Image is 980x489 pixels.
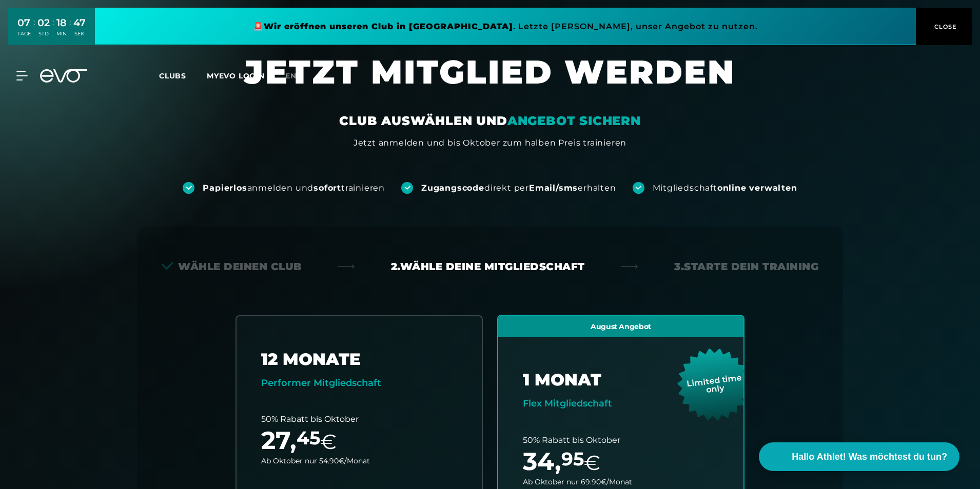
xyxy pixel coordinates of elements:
[52,16,54,44] div: :
[73,30,86,37] div: SEK
[916,8,972,45] button: CLOSE
[792,450,947,464] span: Hallo Athlet! Was möchtest du tun?
[391,259,585,274] div: 2. Wähle deine Mitgliedschaft
[207,71,265,80] a: MYEVO LOGIN
[313,183,341,193] strong: sofort
[529,183,578,193] strong: Email/sms
[354,137,626,149] div: Jetzt anmelden und bis Oktober zum halben Preis trainieren
[653,182,797,194] div: Mitgliedschaft
[285,71,297,80] span: en
[56,30,67,37] div: MIN
[17,15,31,30] div: 07
[507,113,641,128] em: ANGEBOT SICHERN
[37,15,50,30] div: 02
[759,442,959,471] button: Hallo Athlet! Was möchtest du tun?
[339,113,640,129] div: CLUB AUSWÄHLEN UND
[203,183,247,193] strong: Papierlos
[932,22,957,31] span: CLOSE
[69,16,71,44] div: :
[33,16,35,44] div: :
[717,183,797,193] strong: online verwalten
[159,71,186,80] span: Clubs
[37,30,50,37] div: STD
[421,182,616,194] div: direkt per erhalten
[162,259,302,274] div: Wähle deinen Club
[56,15,67,30] div: 18
[159,71,207,80] a: Clubs
[17,30,31,37] div: TAGE
[421,183,484,193] strong: Zugangscode
[674,259,818,274] div: 3. Starte dein Training
[285,70,309,82] a: en
[203,182,385,194] div: anmelden und trainieren
[73,15,86,30] div: 47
